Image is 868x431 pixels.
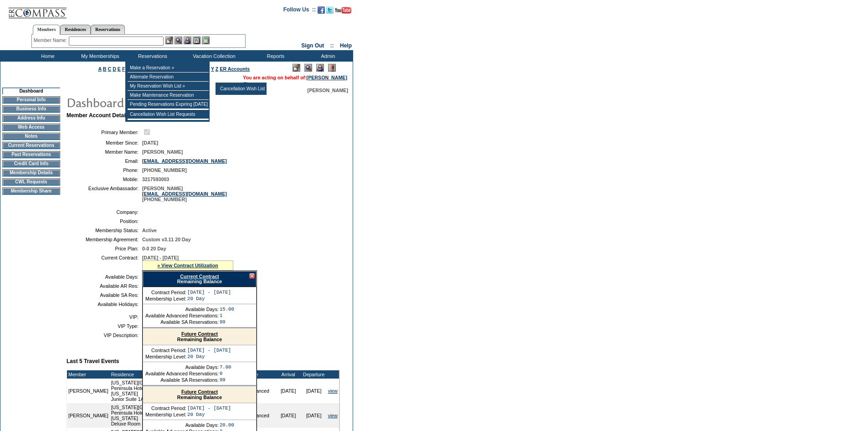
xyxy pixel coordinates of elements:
[328,388,338,394] a: view
[145,364,219,370] td: Available Days:
[243,81,255,87] a: Clear
[70,255,139,270] td: Current Contract:
[301,370,327,379] td: Departure
[247,403,276,428] td: Advanced
[187,412,231,417] td: 20 Day
[248,50,301,62] td: Reports
[70,314,139,320] td: VIP:
[2,178,60,186] td: CWL Requests
[143,271,257,287] div: Remaining Balance
[2,124,60,131] td: Web Access
[301,50,353,62] td: Admin
[157,263,218,268] a: » View Contract Utilization
[283,5,316,16] td: Follow Us ::
[142,140,158,145] span: [DATE]
[34,36,69,44] div: Member Name:
[70,186,139,202] td: Exclusive Ambassador:
[145,319,219,325] td: Available SA Reservations:
[243,75,347,80] span: You are acting on behalf of:
[2,142,60,149] td: Current Reservations
[142,186,227,202] span: [PERSON_NAME] [PHONE_NUMBER]
[308,88,348,93] span: [PERSON_NAME]
[142,177,169,182] span: 3217593003
[91,25,125,34] a: Reservations
[326,9,334,15] a: Follow us on Twitter
[128,100,209,109] td: Pending Reservations Expiring [DATE]
[142,167,187,173] span: [PHONE_NUMBER]
[301,379,327,403] td: [DATE]
[143,328,256,345] div: Remaining Balance
[220,422,234,428] td: 20.00
[67,379,110,403] td: [PERSON_NAME]
[145,371,219,376] td: Available Advanced Reservations:
[2,96,60,104] td: Personal Info
[145,313,219,318] td: Available Advanced Reservations:
[70,301,139,307] td: Available Holidays:
[142,149,183,155] span: [PERSON_NAME]
[145,348,186,353] td: Contract Period:
[70,177,139,182] td: Mobile:
[70,283,139,289] td: Available AR Res:
[145,354,186,359] td: Membership Level:
[70,167,139,173] td: Phone:
[276,403,301,428] td: [DATE]
[113,66,116,72] a: D
[70,237,139,242] td: Membership Agreement:
[67,370,110,379] td: Member
[145,306,219,312] td: Available Days:
[193,36,200,44] img: Reservations
[110,370,247,379] td: Residence
[187,296,231,301] td: 20 Day
[128,63,209,73] td: Make a Reservation »
[70,332,139,338] td: VIP Description:
[145,405,186,411] td: Contract Period:
[2,133,60,140] td: Notes
[220,306,234,312] td: 15.00
[108,66,111,72] a: C
[220,364,231,370] td: 7.00
[301,403,327,428] td: [DATE]
[67,112,130,119] b: Member Account Details
[220,377,231,383] td: 99
[335,7,351,14] img: Subscribe to our YouTube Channel
[211,66,214,72] a: Y
[2,88,60,94] td: Dashboard
[175,36,182,44] img: View
[247,370,276,379] td: Type
[220,371,231,376] td: 0
[70,246,139,251] td: Price Plan:
[220,313,234,318] td: 1
[103,66,107,72] a: B
[118,66,121,72] a: E
[335,9,351,15] a: Subscribe to our YouTube Channel
[21,50,73,62] td: Home
[181,331,218,337] a: Future Contract
[70,274,139,280] td: Available Days:
[128,73,209,82] td: Alternate Reservation
[70,158,139,164] td: Email:
[73,50,125,62] td: My Memberships
[70,149,139,155] td: Member Name:
[247,379,276,403] td: Advanced
[33,25,61,35] a: Members
[142,158,227,164] a: [EMAIL_ADDRESS][DOMAIN_NAME]
[128,82,209,91] td: My Reservation Wish List »
[2,160,60,167] td: Credit Card Info
[318,9,325,15] a: Become our fan on Facebook
[142,246,166,251] span: 0-0 20 Day
[2,169,60,177] td: Membership Details
[142,237,191,242] span: Custom v3.11 20 Day
[70,228,139,233] td: Membership Status:
[276,379,301,403] td: [DATE]
[128,91,209,100] td: Make Maintenance Reservation
[2,105,60,113] td: Business Info
[70,140,139,145] td: Member Since:
[142,255,179,260] span: [DATE] - [DATE]
[110,403,247,428] td: [US_STATE][GEOGRAPHIC_DATA], [US_STATE] - The Peninsula Hotels: [US_STATE][GEOGRAPHIC_DATA], [US_...
[326,6,334,14] img: Follow us on Twitter
[187,354,231,359] td: 20 Day
[340,42,352,49] a: Help
[301,42,324,49] a: Sign Out
[220,319,234,325] td: 99
[187,405,231,411] td: [DATE] - [DATE]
